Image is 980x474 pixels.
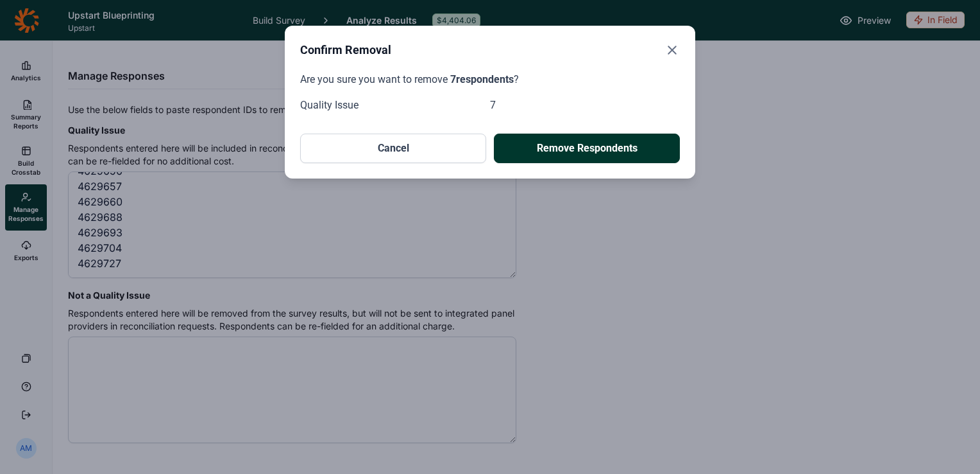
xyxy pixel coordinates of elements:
h2: Confirm Removal [300,41,391,59]
div: Quality Issue [300,98,490,113]
p: Are you sure you want to remove ? [300,72,680,87]
div: 7 [490,98,680,113]
span: 7 respondents [450,73,514,85]
button: Close [664,41,680,59]
button: Cancel [300,134,486,163]
button: Remove Respondents [494,134,680,163]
